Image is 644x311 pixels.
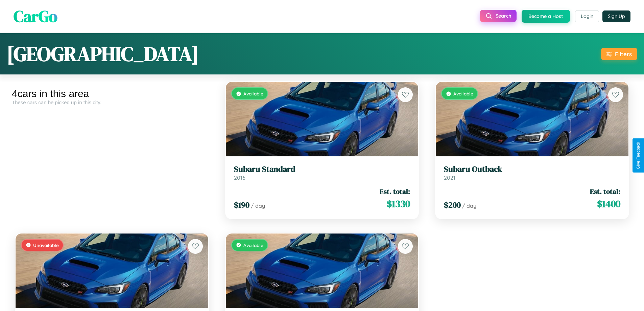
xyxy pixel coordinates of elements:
span: Available [243,242,263,248]
span: Search [496,13,511,19]
a: Subaru Standard2016 [234,164,410,181]
span: Unavailable [33,242,59,248]
div: These cars can be picked up in this city. [12,99,212,105]
div: Give Feedback [636,142,641,169]
div: 4 cars in this area [12,88,212,99]
span: $ 190 [234,199,249,210]
span: / day [462,202,476,209]
button: Login [575,10,599,22]
h3: Subaru Standard [234,164,410,174]
div: Filters [615,50,632,58]
span: Est. total: [380,186,410,196]
span: 2016 [234,174,245,181]
button: Sign Up [602,10,630,22]
h1: [GEOGRAPHIC_DATA] [7,40,199,68]
span: / day [251,202,265,209]
span: Est. total: [590,186,620,196]
button: Become a Host [522,10,570,23]
button: Filters [601,48,637,60]
h3: Subaru Outback [444,164,620,174]
span: $ 1330 [387,197,410,210]
span: $ 1400 [597,197,620,210]
span: $ 200 [444,199,461,210]
a: Subaru Outback2021 [444,164,620,181]
span: Available [453,91,473,96]
span: Available [243,91,263,96]
button: Search [480,10,517,22]
span: CarGo [14,5,57,27]
span: 2021 [444,174,455,181]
